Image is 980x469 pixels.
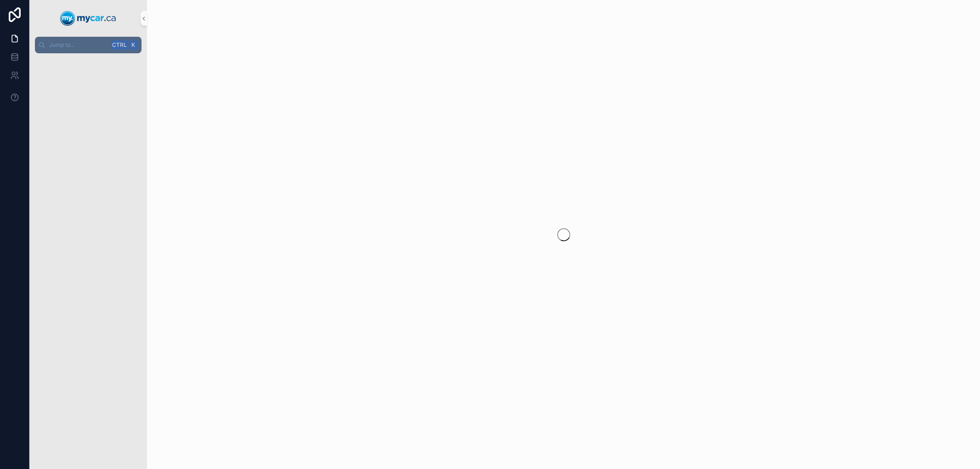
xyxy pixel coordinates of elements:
[29,53,147,70] div: scrollable content
[49,41,108,49] span: Jump to...
[111,40,128,50] span: Ctrl
[60,11,116,26] img: App logo
[130,41,137,49] span: K
[35,37,142,53] button: Jump to...CtrlK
